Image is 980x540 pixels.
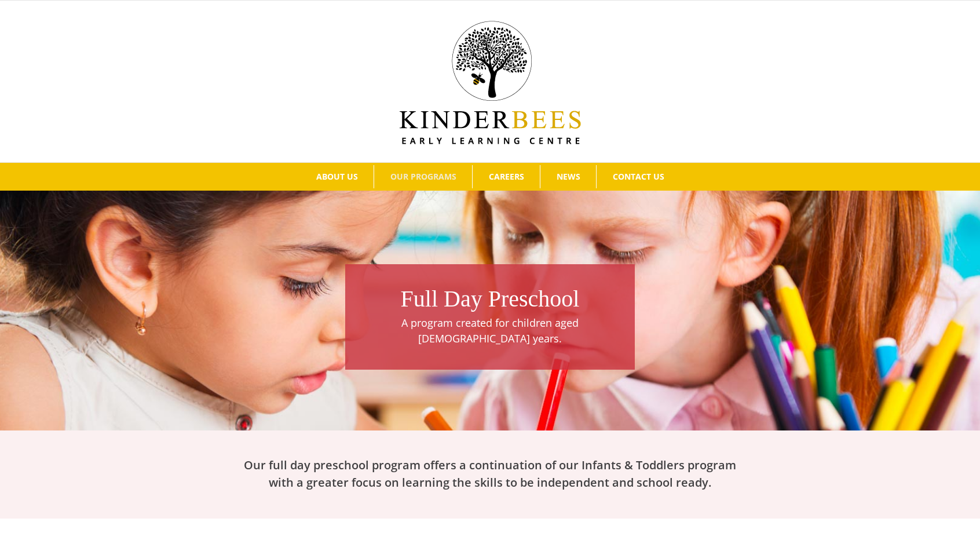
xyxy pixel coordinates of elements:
[473,165,540,188] a: CAREERS
[390,173,456,181] span: OUR PROGRAMS
[351,315,629,346] p: A program created for children aged [DEMOGRAPHIC_DATA] years.
[613,173,664,181] span: CONTACT US
[597,165,680,188] a: CONTACT US
[489,173,524,181] span: CAREERS
[374,165,472,188] a: OUR PROGRAMS
[400,21,581,144] img: Kinder Bees Logo
[316,173,358,181] span: ABOUT US
[351,283,629,315] h1: Full Day Preschool
[557,173,580,181] span: NEWS
[235,457,745,491] h2: Our full day preschool program offers a continuation of our Infants & Toddlers program with a gre...
[540,165,596,188] a: NEWS
[300,165,374,188] a: ABOUT US
[17,163,963,191] nav: Main Menu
